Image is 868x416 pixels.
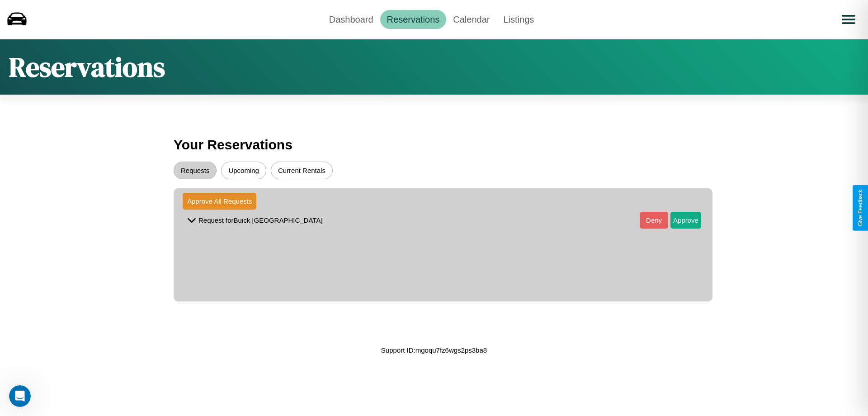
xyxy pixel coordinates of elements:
iframe: Intercom live chat [9,385,31,407]
a: Dashboard [322,10,380,29]
button: Upcoming [221,162,266,179]
button: Approve [670,212,701,229]
div: Give Feedback [857,190,863,226]
button: Open menu [836,7,861,32]
h1: Reservations [9,48,165,86]
button: Current Rentals [271,162,333,179]
a: Calendar [446,10,496,29]
a: Listings [496,10,541,29]
h3: Your Reservations [174,133,694,157]
p: Request for Buick [GEOGRAPHIC_DATA] [198,214,323,226]
button: Approve All Requests [183,193,256,210]
p: Support ID: mgoqu7fz6wgs2ps3ba8 [381,344,487,356]
a: Reservations [380,10,447,29]
button: Requests [174,162,217,179]
button: Deny [640,212,668,229]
